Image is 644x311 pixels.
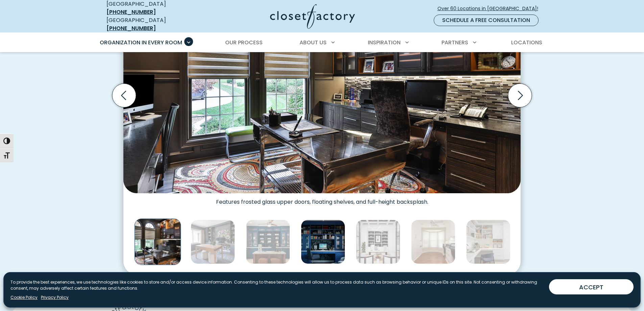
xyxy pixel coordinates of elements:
[10,279,544,291] p: To provide the best experiences, we use technologies like cookies to store and/or access device i...
[100,39,182,46] span: Organization in Every Room
[368,39,401,46] span: Inspiration
[511,39,542,46] span: Locations
[106,8,156,16] a: [PHONE_NUMBER]
[505,81,534,110] button: Next slide
[466,220,510,264] img: Home office with concealed built-in wall bed, wraparound desk, and open shelving.
[41,294,69,301] a: Privacy Policy
[356,220,400,264] img: Office wall unit with lower drawers and upper open shelving with black backing.
[191,220,235,264] img: Modern home office with floral accent wallpaper, matte charcoal built-ins, and a light oak desk f...
[437,3,544,15] a: Over 60 Locations in [GEOGRAPHIC_DATA]!
[300,39,327,46] span: About Us
[549,279,634,294] button: ACCEPT
[301,220,345,264] img: Custom home office with blue built-ins, glass-front cabinets, adjustable shelving, custom drawer ...
[246,220,290,264] img: Built-in blue cabinetry with mesh-front doors and open shelving displays accessories like labeled...
[123,193,521,205] figcaption: Features frosted glass upper doors, floating shelves, and full-height backsplash.
[135,219,181,265] img: Sophisticated home office with dark wood cabinetry, metallic backsplash, under-cabinet lighting, ...
[10,294,38,301] a: Cookie Policy
[106,24,156,32] a: [PHONE_NUMBER]
[434,15,539,26] a: Schedule a Free Consultation
[95,33,549,52] nav: Primary Menu
[110,81,139,110] button: Previous slide
[437,5,544,12] span: Over 60 Locations in [GEOGRAPHIC_DATA]!
[442,39,468,46] span: Partners
[270,4,355,29] img: Closet Factory Logo
[411,220,455,264] img: Home office with built-in wall bed to transform space into guest room. Dual work stations built i...
[106,16,205,32] div: [GEOGRAPHIC_DATA]
[225,39,263,46] span: Our Process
